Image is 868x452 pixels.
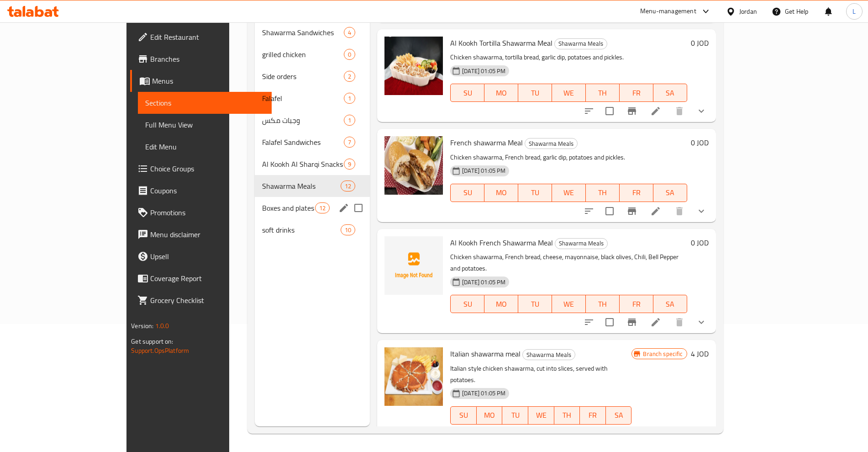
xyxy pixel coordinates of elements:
span: soft drinks [262,224,341,235]
span: L [852,6,856,16]
button: edit [337,201,351,215]
span: Shawarma Sandwiches [262,27,344,38]
span: Al Kookh French Shawarma Meal [450,236,553,250]
div: Shawarma Meals12 [255,175,370,197]
button: WE [552,84,586,102]
span: 12 [341,182,355,191]
button: sort-choices [578,311,600,333]
button: TH [586,84,620,102]
a: Coverage Report [130,267,271,289]
button: Branch-specific-item [621,311,643,333]
button: WE [528,406,554,425]
span: SU [454,86,481,100]
span: TH [558,409,577,422]
span: Shawarma Meals [523,350,575,360]
span: 1 [344,94,355,103]
button: SU [450,184,484,202]
a: Branches [130,48,271,70]
span: WE [556,186,582,199]
span: وجبات مكس [262,115,344,126]
span: Sections [145,97,264,108]
div: items [341,224,355,235]
span: Menus [152,75,264,86]
a: Promotions [130,202,271,223]
button: FR [620,295,653,313]
div: grilled chicken0 [255,43,370,65]
p: Chicken shawarma, French bread, garlic dip, potatoes and pickles. [450,152,687,163]
span: SA [657,186,684,199]
button: sort-choices [578,100,600,122]
h6: 0 JOD [691,136,709,149]
div: Jordan [739,6,757,16]
button: delete [668,311,690,333]
div: Shawarma Meals [522,349,575,360]
span: Upsell [150,251,264,262]
div: grilled chicken [262,49,344,60]
span: TU [522,186,548,199]
span: SA [657,86,684,100]
button: TU [518,184,552,202]
span: WE [532,409,551,422]
a: Edit menu item [650,317,661,328]
nav: Menu sections [255,18,370,245]
span: [DATE] 01:05 PM [458,166,509,175]
span: Full Menu View [145,119,264,130]
span: WE [556,298,582,311]
span: Al Kookh Al Sharqi Snacks [262,159,344,170]
a: Sections [138,92,271,114]
span: Get support on: [131,335,173,347]
a: Menus [130,70,271,92]
span: Branches [150,53,264,64]
span: 4 [344,28,355,37]
span: Shawarma Meals [262,181,341,191]
div: Shawarma Sandwiches4 [255,21,370,43]
div: items [344,137,355,148]
span: 12 [316,204,329,213]
span: Choice Groups [150,163,264,174]
div: items [315,202,330,213]
svg: Show Choices [696,206,707,217]
span: FR [623,86,650,100]
span: SU [454,186,481,199]
button: SU [450,84,484,102]
span: Coupons [150,185,264,196]
a: Menu disclaimer [130,223,271,245]
span: FR [584,409,602,422]
span: TH [589,86,616,100]
div: items [344,49,355,60]
div: Shawarma Meals [525,138,578,149]
span: MO [488,298,515,311]
span: Falafel Sandwiches [262,137,344,148]
button: TH [586,295,620,313]
a: Edit menu item [650,106,661,117]
span: MO [488,86,515,100]
span: 1 [344,116,355,125]
button: Branch-specific-item [643,423,665,445]
button: show more [690,311,712,333]
div: Menu-management [640,6,696,17]
button: FR [580,406,606,425]
div: Shawarma Meals [554,38,607,49]
h6: 4 JOD [691,347,709,360]
button: show more [690,200,712,222]
button: SA [653,84,687,102]
div: Al Kookh Al Sharqi Snacks9 [255,153,370,175]
span: Promotions [150,207,264,218]
button: SA [653,295,687,313]
span: TU [522,298,548,311]
button: WE [552,184,586,202]
div: items [344,27,355,38]
span: Boxes and plates [262,202,315,213]
button: TU [502,406,528,425]
button: MO [484,84,518,102]
h6: 0 JOD [691,37,709,49]
img: Al Kookh Tortilla Shawarma Meal [384,37,443,95]
span: French shawarma Meal [450,136,523,149]
span: MO [480,409,499,422]
span: 0 [344,50,355,59]
span: Version: [131,320,153,332]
